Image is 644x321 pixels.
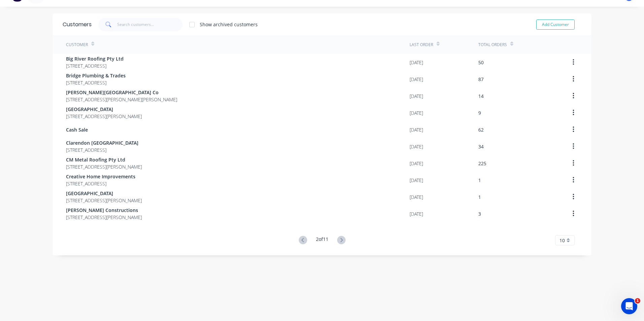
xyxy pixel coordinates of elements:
[66,207,142,214] span: [PERSON_NAME] Constructions
[410,210,423,217] div: [DATE]
[66,139,138,146] span: Clarendon [GEOGRAPHIC_DATA]
[200,21,258,28] div: Show archived customers
[410,193,423,201] div: [DATE]
[478,193,481,201] div: 1
[410,177,423,184] div: [DATE]
[559,237,565,244] span: 10
[117,18,183,31] input: Search customers...
[66,96,177,103] span: [STREET_ADDRESS][PERSON_NAME][PERSON_NAME]
[66,62,124,69] span: [STREET_ADDRESS]
[478,42,507,48] div: Total Orders
[410,76,423,83] div: [DATE]
[66,163,142,170] span: [STREET_ADDRESS][PERSON_NAME]
[63,21,92,29] div: Customers
[478,177,481,184] div: 1
[478,143,484,150] div: 34
[66,146,138,153] span: [STREET_ADDRESS]
[410,143,423,150] div: [DATE]
[410,109,423,116] div: [DATE]
[66,173,135,180] span: Creative Home Improvements
[66,214,142,221] span: [STREET_ADDRESS][PERSON_NAME]
[410,93,423,100] div: [DATE]
[66,180,135,187] span: [STREET_ADDRESS]
[536,20,575,30] button: Add Customer
[478,126,484,133] div: 62
[66,55,124,62] span: Big River Roofing Pty Ltd
[478,210,481,217] div: 3
[66,190,142,197] span: [GEOGRAPHIC_DATA]
[66,126,88,133] span: Cash Sale
[66,156,142,163] span: CM Metal Roofing Pty Ltd
[410,160,423,167] div: [DATE]
[66,72,126,79] span: Bridge Plumbing & Trades
[66,106,142,113] span: [GEOGRAPHIC_DATA]
[66,42,88,48] div: Customer
[478,109,481,116] div: 9
[410,59,423,66] div: [DATE]
[66,197,142,204] span: [STREET_ADDRESS][PERSON_NAME]
[66,113,142,120] span: [STREET_ADDRESS][PERSON_NAME]
[66,89,177,96] span: [PERSON_NAME][GEOGRAPHIC_DATA] Co
[316,236,328,245] div: 2 of 11
[621,298,637,314] iframe: Intercom live chat
[478,160,486,167] div: 225
[478,59,484,66] div: 50
[410,126,423,133] div: [DATE]
[478,76,484,83] div: 87
[635,298,640,304] span: 1
[66,79,126,86] span: [STREET_ADDRESS]
[410,42,433,48] div: Last Order
[478,93,484,100] div: 14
